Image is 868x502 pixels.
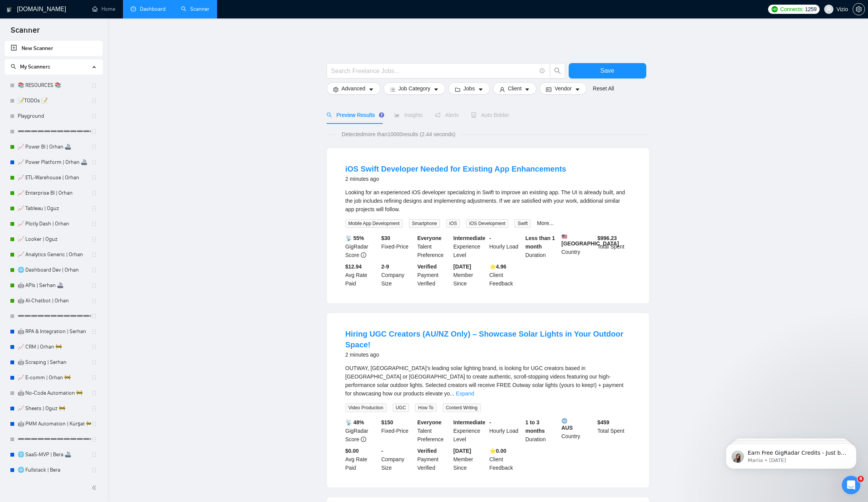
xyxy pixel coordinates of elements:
[344,447,380,472] div: Avg Rate Paid
[488,447,524,472] div: Client Feedback
[18,108,91,124] a: Playground
[433,87,439,92] span: caret-down
[91,405,97,412] span: holder
[540,68,545,73] span: info-circle
[5,385,103,401] li: 🤖 No-Code Automation 🚧
[91,421,97,427] span: holder
[435,112,440,118] span: notification
[5,339,103,355] li: 📈 CRM | Orhan 🚧
[5,216,103,232] li: 📈 Plotly Dash | Orhan
[416,234,452,259] div: Talent Preference
[345,364,631,398] div: OUTWAY, Australia’s leading solar lighting brand, is looking for UGC creators based in Australia ...
[5,247,103,262] li: 📈 Analytics Generic | Orhan
[453,264,471,270] b: [DATE]
[561,418,594,431] b: AUS
[453,448,471,454] b: [DATE]
[381,448,383,454] b: -
[393,404,409,412] span: UGC
[546,87,551,92] span: idcard
[490,419,491,425] b: -
[345,264,362,270] b: $12.94
[333,87,339,92] span: setting
[91,436,97,442] span: holder
[593,84,614,93] a: Reset All
[91,252,97,258] span: holder
[18,185,91,201] a: 📈 Enterprise BI | Orhan
[508,84,522,93] span: Client
[597,235,617,241] b: $ 996.23
[91,144,97,150] span: holder
[560,234,596,259] div: Country
[344,262,380,288] div: Avg Rate Paid
[456,390,474,397] a: Expand
[5,170,103,185] li: 📈 ETL-Warehouse | Orhan
[91,267,97,273] span: holder
[562,234,567,239] img: 🇺🇸
[20,63,50,70] span: My Scanners
[539,82,586,95] button: idcardVendorcaret-down
[490,264,506,270] b: ⭐️ 4.96
[327,82,380,95] button: settingAdvancedcaret-down
[18,462,91,478] a: 🌐 Fullstack | Bera
[466,219,508,228] span: iOS Development
[463,84,475,93] span: Jobs
[344,418,380,444] div: GigRadar Score
[5,201,103,216] li: 📈 Tableau | Oguz
[537,220,554,226] a: More...
[488,262,524,288] div: Client Feedback
[91,190,97,196] span: holder
[345,235,364,241] b: 📡 55%
[5,124,103,139] li: ➖➖➖➖➖➖➖➖➖➖➖➖➖➖➖➖➖➖➖
[5,462,103,478] li: 🌐 Fullstack | Bera
[336,130,461,138] span: Detected more than 10000 results (2.44 seconds)
[524,234,560,259] div: Duration
[91,329,97,335] span: holder
[91,175,97,181] span: holder
[490,235,491,241] b: -
[18,309,91,324] a: ➖➖➖➖➖➖➖➖➖➖➖➖➖➖➖➖➖➖➖
[826,7,831,12] span: user
[18,139,91,155] a: 📈 Power BI | Orhan 🚢
[18,278,91,293] a: 🤖 APIs | Serhan 🚢
[597,419,609,425] b: $ 459
[378,112,385,118] div: Tooltip anchor
[562,418,567,424] img: 🌐
[342,84,365,93] span: Advanced
[569,63,646,78] button: Save
[415,404,436,412] span: How To
[18,232,91,247] a: 📈 Looker | Oguz
[91,236,97,242] span: holder
[381,264,389,270] b: 2-9
[5,155,103,170] li: 📈 Power Platform | Orhan 🚢
[345,330,624,349] a: Hiring UGC Creators (AU/NZ Only) – Showcase Solar Lights in Your Outdoor Space!
[525,419,545,434] b: 1 to 3 months
[416,262,452,288] div: Payment Verified
[493,82,537,95] button: userClientcaret-down
[331,66,536,76] input: Search Freelance Jobs...
[390,87,395,92] span: bars
[5,93,103,108] li: 📝TODOs 📝
[398,84,430,93] span: Job Category
[478,87,483,92] span: caret-down
[554,84,571,93] span: Vendor
[488,234,524,259] div: Hourly Load
[417,448,437,454] b: Verified
[417,419,441,425] b: Everyone
[5,41,103,56] li: New Scanner
[91,128,97,135] span: holder
[409,219,440,228] span: Smartphone
[91,298,97,304] span: holder
[5,232,103,247] li: 📈 Looker | Oguz
[91,452,97,458] span: holder
[380,262,416,288] div: Company Size
[345,174,566,183] div: 2 minutes ago
[91,159,97,165] span: holder
[381,235,390,241] b: $ 30
[18,124,91,139] a: ➖➖➖➖➖➖➖➖➖➖➖➖➖➖➖➖➖➖➖
[380,234,416,259] div: Fixed-Price
[5,278,103,293] li: 🤖 APIs | Serhan 🚢
[453,235,485,241] b: Intermediate
[345,188,631,213] div: Looking for an experienced iOS developer specializing in Swift to improve an existing app. The UI...
[5,401,103,416] li: 📈 Sheets | Oguz 🚧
